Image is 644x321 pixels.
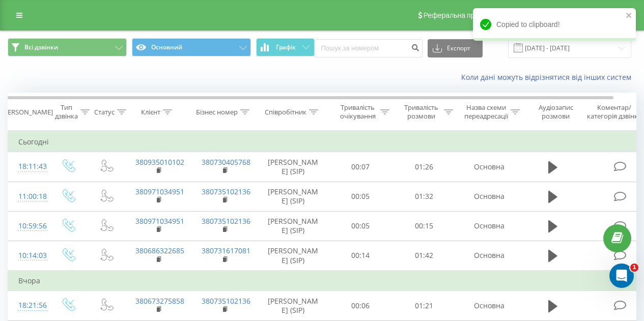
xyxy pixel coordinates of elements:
span: Всі дзвінки [24,43,58,51]
td: 00:05 [329,182,393,211]
a: 380735102136 [202,216,250,226]
td: Основна [456,182,522,211]
button: Всі дзвінки [8,38,127,56]
td: Основна [456,211,522,241]
a: Коли дані можуть відрізнятися вiд інших систем [461,72,636,82]
button: Графік [256,38,315,56]
td: 01:21 [393,291,456,320]
td: 00:07 [329,152,393,182]
div: Copied to clipboard! [473,8,636,41]
iframe: Intercom live chat [609,264,634,288]
a: 380971034951 [135,216,184,226]
div: Коментар/категорія дзвінка [584,103,644,121]
div: 10:14:03 [18,246,39,266]
td: 01:42 [393,241,456,271]
td: 00:14 [329,241,393,271]
td: Основна [456,152,522,182]
a: 380735102136 [202,187,250,196]
div: Тривалість очікування [338,103,378,121]
td: [PERSON_NAME] (SIP) [258,291,329,320]
td: [PERSON_NAME] (SIP) [258,152,329,182]
td: 00:05 [329,211,393,241]
td: 01:32 [393,182,456,211]
input: Пошук за номером [315,39,423,57]
button: Основний [132,38,251,56]
td: Основна [456,241,522,271]
a: 380673275858 [135,296,184,306]
div: Тип дзвінка [55,103,78,121]
div: Бізнес номер [196,108,238,116]
td: 00:06 [329,291,393,320]
td: [PERSON_NAME] (SIP) [258,211,329,241]
div: Клієнт [141,108,160,116]
div: Співробітник [265,108,306,116]
a: 380971034951 [135,187,184,196]
div: Аудіозапис розмови [531,103,580,121]
td: [PERSON_NAME] (SIP) [258,241,329,271]
div: 18:11:43 [18,157,39,177]
td: 01:26 [393,152,456,182]
span: Реферальна програма [424,11,498,19]
a: 380935010102 [135,157,184,167]
td: 00:15 [393,211,456,241]
span: Графік [276,44,296,51]
div: 11:00:18 [18,187,39,207]
span: 1 [630,264,638,272]
a: 380731617081 [202,246,250,255]
div: 18:21:56 [18,296,39,315]
div: Тривалість розмови [401,103,441,121]
button: Експорт [428,39,483,57]
a: 380730405768 [202,157,250,167]
td: [PERSON_NAME] (SIP) [258,182,329,211]
div: [PERSON_NAME] [2,108,53,116]
a: 380686322685 [135,246,184,255]
td: Основна [456,291,522,320]
div: Назва схеми переадресації [464,103,508,121]
button: close [626,11,633,21]
div: Статус [94,108,115,116]
div: 10:59:56 [18,216,39,236]
a: 380735102136 [202,296,250,306]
